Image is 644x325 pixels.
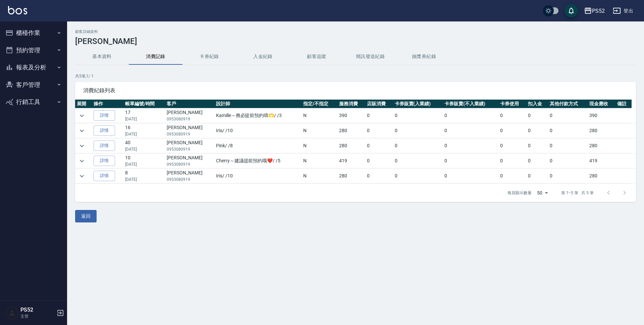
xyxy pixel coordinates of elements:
th: 現金應收 [588,100,615,108]
p: 0953080919 [167,161,213,167]
button: 返回 [75,210,97,222]
td: 0 [365,139,393,153]
td: 0 [548,123,588,138]
td: 0 [526,139,548,153]
td: 0 [526,154,548,168]
td: 280 [588,169,615,183]
th: 卡券販賣(入業績) [393,100,443,108]
div: PS52 [592,7,605,15]
td: 0 [393,154,443,168]
th: 備註 [615,100,632,108]
td: 419 [588,154,615,168]
button: save [565,4,578,17]
p: 共 5 筆, 1 / 1 [75,73,636,79]
td: 0 [548,108,588,123]
td: [PERSON_NAME] [165,139,214,153]
th: 服務消費 [337,100,365,108]
td: 0 [498,123,526,138]
td: N [302,108,337,123]
td: 0 [393,139,443,153]
td: 419 [337,154,365,168]
th: 客戶 [165,100,214,108]
td: 40 [123,139,165,153]
td: N [302,123,337,138]
button: 預約管理 [3,42,64,59]
td: 0 [443,169,498,183]
th: 設計師 [214,100,302,108]
td: 0 [526,169,548,183]
h2: 顧客詳細資料 [75,30,636,34]
p: [DATE] [125,161,163,167]
p: 0953080919 [167,146,213,152]
td: 390 [337,108,365,123]
th: 展開 [75,100,92,108]
p: 0953080919 [167,131,213,137]
th: 帳單編號/時間 [123,100,165,108]
button: 登出 [610,5,636,17]
td: Pink / /8 [214,139,302,153]
a: 詳情 [94,141,115,151]
p: [DATE] [125,176,163,182]
td: 10 [123,154,165,168]
h3: [PERSON_NAME] [75,37,636,46]
button: 入金紀錄 [236,49,290,65]
td: [PERSON_NAME] [165,123,214,138]
th: 指定/不指定 [302,100,337,108]
td: 0 [498,108,526,123]
th: 扣入金 [526,100,548,108]
td: 16 [123,123,165,138]
p: 0953080919 [167,176,213,182]
td: 0 [365,154,393,168]
td: 280 [337,139,365,153]
td: 0 [526,108,548,123]
td: 0 [498,154,526,168]
button: expand row [77,171,87,181]
td: Kamille～務必提前預約唷🫶 / /3 [214,108,302,123]
button: expand row [77,156,87,166]
td: [PERSON_NAME] [165,154,214,168]
button: 客戶管理 [3,76,64,94]
th: 卡券使用 [498,100,526,108]
td: 0 [498,139,526,153]
h5: PS52 [20,307,55,313]
td: 0 [548,154,588,168]
span: 消費紀錄列表 [83,87,628,94]
a: 詳情 [94,171,115,181]
p: 每頁顯示數量 [507,190,532,196]
td: Iris / /10 [214,123,302,138]
p: [DATE] [125,116,163,122]
td: 17 [123,108,165,123]
button: 抽獎券紀錄 [397,49,451,65]
p: 主管 [20,313,55,319]
td: N [302,154,337,168]
button: 櫃檯作業 [3,24,64,42]
td: 0 [393,123,443,138]
td: 0 [498,169,526,183]
th: 其他付款方式 [548,100,588,108]
th: 店販消費 [365,100,393,108]
button: expand row [77,111,87,121]
td: 0 [443,108,498,123]
button: 行銷工具 [3,93,64,111]
td: 0 [365,169,393,183]
td: 280 [337,123,365,138]
a: 詳情 [94,125,115,136]
div: 50 [534,184,550,202]
td: 0 [393,169,443,183]
button: expand row [77,141,87,151]
td: 0 [548,139,588,153]
a: 詳情 [94,110,115,121]
th: 操作 [92,100,123,108]
p: 0953080919 [167,116,213,122]
td: [PERSON_NAME] [165,108,214,123]
th: 卡券販賣(不入業績) [443,100,498,108]
button: 基本資料 [75,49,129,65]
td: N [302,169,337,183]
td: 0 [443,123,498,138]
td: 0 [443,154,498,168]
td: Iris / /10 [214,169,302,183]
td: 0 [443,139,498,153]
td: 280 [588,123,615,138]
td: 280 [337,169,365,183]
td: 8 [123,169,165,183]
